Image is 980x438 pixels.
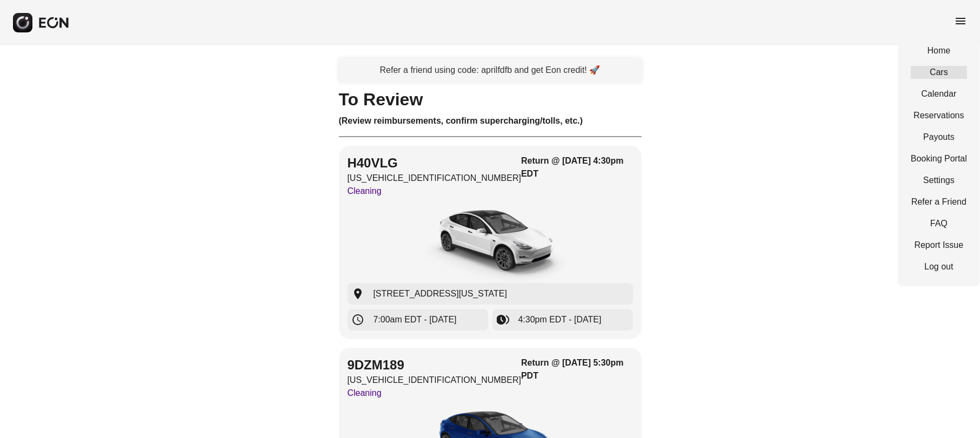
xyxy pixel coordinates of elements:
[409,202,571,283] img: car
[911,217,967,230] a: FAQ
[348,172,522,185] p: [US_VEHICLE_IDENTIFICATION_NUMBER]
[911,152,967,165] a: Booking Portal
[518,313,602,326] span: 4:30pm EDT - [DATE]
[339,93,642,106] h1: To Review
[339,146,642,339] button: H40VLG[US_VEHICLE_IDENTIFICATION_NUMBER]CleaningReturn @ [DATE] 4:30pm EDTcar[STREET_ADDRESS][US_...
[374,287,507,300] span: [STREET_ADDRESS][US_STATE]
[339,58,642,82] a: Refer a friend using code: aprilfdfb and get Eon credit! 🚀
[911,87,967,100] a: Calendar
[352,313,365,326] span: schedule
[348,154,522,172] h2: H40VLG
[911,66,967,79] a: Cars
[521,356,632,382] h3: Return @ [DATE] 5:30pm PDT
[348,387,522,400] p: Cleaning
[954,15,967,28] span: menu
[911,239,967,252] a: Report Issue
[911,174,967,187] a: Settings
[521,154,632,180] h3: Return @ [DATE] 4:30pm EDT
[348,356,522,374] h2: 9DZM189
[911,196,967,208] a: Refer a Friend
[911,109,967,122] a: Reservations
[352,287,365,300] span: location_on
[911,44,967,57] a: Home
[911,260,967,273] a: Log out
[339,114,642,127] h3: (Review reimbursements, confirm supercharging/tolls, etc.)
[911,131,967,144] a: Payouts
[348,185,522,198] p: Cleaning
[348,374,522,387] p: [US_VEHICLE_IDENTIFICATION_NUMBER]
[374,313,457,326] span: 7:00am EDT - [DATE]
[497,313,510,326] span: browse_gallery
